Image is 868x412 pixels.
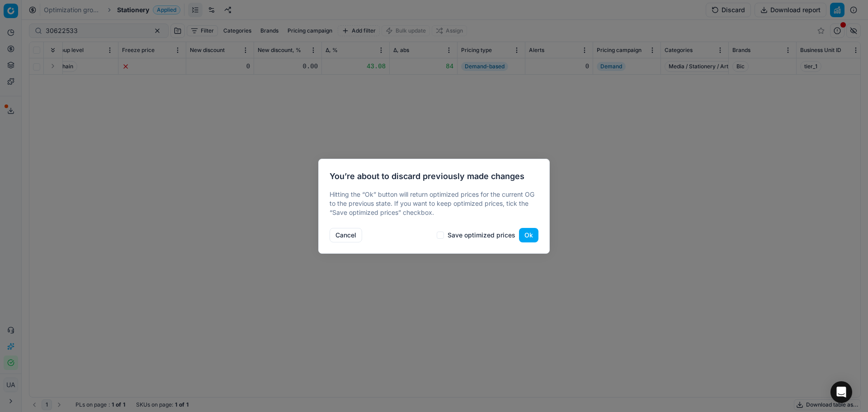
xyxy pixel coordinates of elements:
[330,228,362,242] button: Cancel
[330,190,538,217] p: Hitting the “Ok” button will return optimized prices for the current OG to the previous state. If...
[519,228,538,242] button: Ok
[437,232,444,239] input: Save optimized prices
[448,232,515,238] label: Save optimized prices
[330,170,538,183] h2: You’re about to discard previously made changes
